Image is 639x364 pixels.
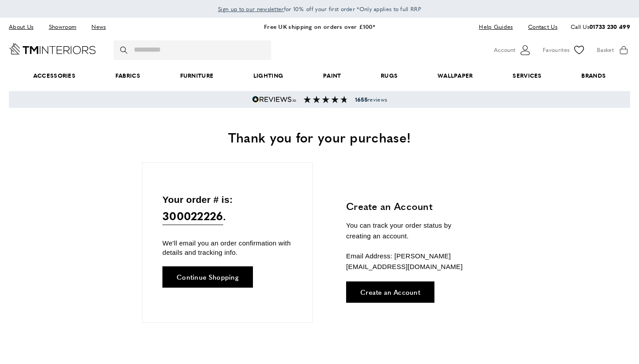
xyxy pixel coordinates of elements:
span: Account [494,45,515,55]
span: 300022226 [162,207,223,225]
a: Continue Shopping [162,266,253,288]
span: Favourites [543,45,569,55]
p: Call Us [571,22,630,32]
a: Brands [562,62,626,89]
strong: 1655 [355,95,367,103]
a: Services [493,62,562,89]
span: Create an Account [360,289,420,295]
img: Reviews section [304,96,348,103]
span: reviews [355,96,387,103]
a: Contact Us [521,21,557,33]
span: Sign up to our newsletter [218,5,284,13]
span: Accessories [13,62,95,89]
a: Furniture [160,62,233,89]
a: Free UK shipping on orders over £100* [264,22,375,31]
a: Go to Home page [9,43,96,55]
p: Your order # is: . [162,192,292,226]
a: 01733 230 499 [589,22,630,31]
span: Thank you for your purchase! [228,127,411,146]
a: Create an Account [346,281,434,303]
img: Reviews.io 5 stars [252,96,296,103]
a: Paint [303,62,361,89]
a: Wallpaper [418,62,493,89]
h3: Create an Account [346,199,477,213]
span: for 10% off your first order *Only applies to full RRP [218,5,421,13]
a: About Us [9,21,40,33]
a: News [85,21,112,33]
a: Showroom [42,21,83,33]
a: Rugs [361,62,418,89]
a: Favourites [543,44,586,57]
a: Sign up to our newsletter [218,4,284,13]
a: Fabrics [95,62,160,89]
button: Search [120,40,129,60]
span: Continue Shopping [177,273,239,280]
p: Email Address: [PERSON_NAME][EMAIL_ADDRESS][DOMAIN_NAME] [346,251,477,272]
a: Help Guides [472,21,519,33]
p: We'll email you an order confirmation with details and tracking info. [162,238,292,257]
a: Lighting [233,62,303,89]
p: You can track your order status by creating an account. [346,220,477,241]
button: Customer Account [494,44,532,57]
